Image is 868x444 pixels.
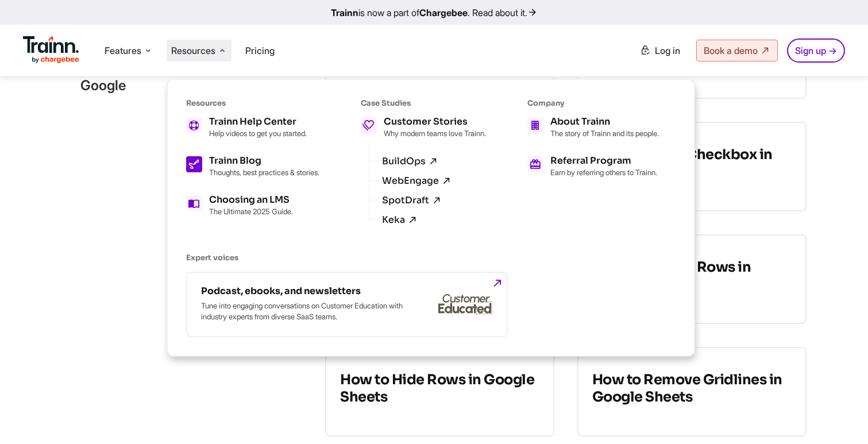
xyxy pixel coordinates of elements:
[209,129,307,138] p: Help videos to get you started.
[209,156,319,165] h5: Trainn Blog
[384,117,486,126] h5: Customer Stories
[550,156,657,165] h5: Referral Program
[209,195,293,204] h5: Choosing an LMS
[201,287,408,296] h5: Podcast, ebooks, and newsletters
[105,44,141,57] span: Features
[186,156,319,177] a: Trainn Blog Thoughts, best practices & stories.
[550,168,657,177] p: Earn by referring others to Trainn.
[527,117,659,138] a: About Trainn The story of Trainn and its people.
[361,98,486,108] h6: Case Studies
[577,347,807,437] a: How to Remove Gridlines in Google Sheets
[245,45,275,56] a: Pricing
[23,36,79,64] img: Trainn Logo
[62,9,303,161] div: google
[655,45,680,56] span: Log in
[704,45,758,56] span: Book a demo
[382,195,442,206] a: SpotDraft
[550,129,659,138] p: The story of Trainn and its people.
[384,129,486,138] p: Why modern teams love Trainn.
[209,168,319,177] p: Thoughts, best practices & stories.
[201,300,408,322] p: Tune into engaging conversations on Customer Education with industry experts from diverse SaaS te...
[340,371,539,406] h3: How to Hide Rows in Google Sheets
[527,98,659,108] h6: Company
[382,156,438,167] a: BuildOps
[438,294,493,315] img: customer-educated-gray.b42eccd.svg
[527,156,659,177] a: Referral Program Earn by referring others to Trainn.
[186,117,319,138] a: Trainn Help Center Help videos to get you started.
[361,117,486,138] a: Customer Stories Why modern teams love Trainn.
[186,98,319,108] h6: Resources
[186,272,508,337] a: Podcast, ebooks, and newsletters Tune into engaging conversations on Customer Education with indu...
[382,176,452,186] a: WebEngage
[696,40,778,61] a: Book a demo
[550,117,659,126] h5: About Trainn
[382,215,418,225] a: Keka
[331,7,358,18] b: Trainn
[419,7,468,18] b: Chargebee
[186,253,659,262] h6: Expert voices
[171,44,215,57] span: Resources
[209,207,293,216] p: The Ultimate 2025 Guide.
[811,389,868,444] iframe: Chat Widget
[209,117,307,126] h5: Trainn Help Center
[186,195,319,216] a: Choosing an LMS The Ultimate 2025 Guide.
[325,347,554,437] a: How to Hide Rows in Google Sheets
[787,38,845,63] a: Sign up →
[633,40,687,61] a: Log in
[592,371,792,406] h3: How to Remove Gridlines in Google Sheets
